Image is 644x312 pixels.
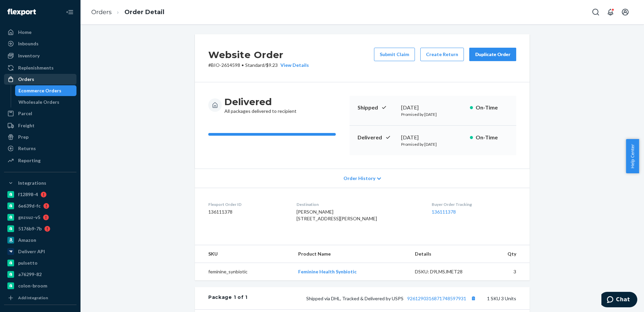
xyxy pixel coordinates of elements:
th: Qty [483,245,530,263]
a: Inventory [4,50,76,61]
div: colon-broom [18,282,47,289]
a: f12898-4 [4,189,76,200]
button: Help Center [626,139,639,173]
div: [DATE] [401,104,465,112]
div: pulsetto [18,260,38,266]
a: Prep [4,132,76,142]
div: Integrations [18,180,46,186]
a: 136111378 [432,209,456,215]
span: • [241,62,244,68]
button: Integrations [4,178,76,188]
span: [PERSON_NAME] [STREET_ADDRESS][PERSON_NAME] [297,209,377,221]
button: Open Search Box [589,5,602,19]
div: DSKU: D9LMSJMET28 [415,268,478,275]
div: Orders [18,76,34,83]
div: Deliverr API [18,248,45,255]
p: On-Time [476,104,508,112]
h3: Delivered [224,96,297,108]
span: Shipped via DHL, Tracked & Delivered by USPS [306,296,478,301]
dt: Destination [297,202,421,207]
a: 5176b9-7b [4,223,76,234]
button: Copy tracking number [469,294,478,303]
div: Package 1 of 1 [208,294,248,303]
div: Home [18,29,32,36]
iframe: Opens a widget where you can chat to one of our agents [601,292,637,309]
p: On-Time [476,134,508,141]
div: Duplicate Order [475,51,511,58]
a: Amazon [4,235,76,246]
button: Duplicate Order [469,48,516,61]
div: Amazon [18,237,36,243]
div: a76299-82 [18,271,42,278]
div: Add Integration [18,295,48,301]
th: Details [410,245,483,263]
td: feminine_synbiotic [195,263,293,281]
a: Inbounds [4,38,76,49]
p: Delivered [358,134,396,141]
div: Returns [18,145,36,152]
div: Inbounds [18,40,39,47]
a: a76299-82 [4,269,76,280]
span: Standard [245,62,264,68]
div: Ecommerce Orders [18,87,61,94]
a: 6e639d-fc [4,200,76,211]
div: Reporting [18,157,41,164]
div: 1 SKU 3 Units [248,294,516,303]
button: View Details [278,62,309,69]
th: SKU [195,245,293,263]
a: Order Detail [124,8,164,16]
button: Open notifications [604,5,617,19]
div: Inventory [18,52,40,59]
div: Wholesale Orders [18,99,59,105]
a: Parcel [4,108,76,119]
a: Replenishments [4,62,76,73]
a: Orders [91,8,112,16]
p: # BIO-2614598 / $9.23 [208,62,309,69]
dd: 136111378 [208,209,286,215]
div: Replenishments [18,64,54,71]
a: gnzsuz-v5 [4,212,76,223]
div: gnzsuz-v5 [18,214,40,221]
p: Promised by [DATE] [401,112,465,117]
a: colon-broom [4,280,76,291]
button: Create Return [420,48,464,61]
img: Flexport logo [7,9,36,15]
a: Freight [4,120,76,131]
div: 6e639d-fc [18,203,41,209]
ol: breadcrumbs [86,2,170,22]
a: 9261290316871748597931 [407,296,466,301]
button: Open account menu [619,5,632,19]
td: 3 [483,263,530,281]
div: All packages delivered to recipient [224,96,297,115]
dt: Buyer Order Tracking [432,202,516,207]
h2: Website Order [208,48,309,62]
th: Product Name [293,245,410,263]
div: Parcel [18,110,32,117]
a: Returns [4,143,76,154]
a: Deliverr API [4,246,76,257]
div: f12898-4 [18,191,38,198]
a: Reporting [4,155,76,166]
p: Shipped [358,104,396,112]
span: Order History [343,175,375,182]
a: Wholesale Orders [15,97,77,107]
dt: Flexport Order ID [208,202,286,207]
div: [DATE] [401,134,465,141]
a: pulsetto [4,258,76,268]
div: Prep [18,134,29,140]
div: 5176b9-7b [18,225,42,232]
p: Promised by [DATE] [401,141,465,147]
button: Close Navigation [63,5,76,19]
button: Submit Claim [374,48,415,61]
div: Freight [18,122,35,129]
a: Ecommerce Orders [15,85,77,96]
a: Feminine Health Synbiotic [298,269,357,274]
a: Orders [4,74,76,85]
a: Add Integration [4,294,76,302]
a: Home [4,27,76,38]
